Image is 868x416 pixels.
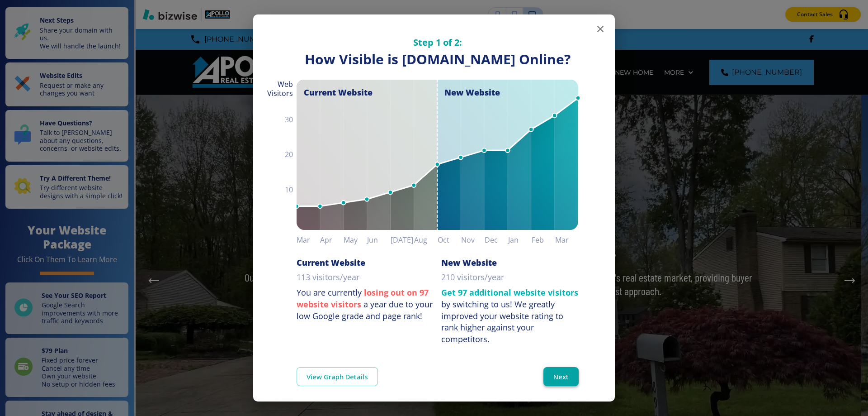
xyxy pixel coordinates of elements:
h6: Current Website [297,257,365,268]
p: by switching to us! [441,287,579,345]
h6: Oct [438,234,461,246]
h6: Jan [508,234,532,246]
h6: Jun [367,234,391,246]
p: 113 visitors/year [297,272,359,283]
a: View Graph Details [297,367,378,386]
div: We greatly improved your website rating to rank higher against your competitors. [441,299,563,344]
h6: New Website [441,257,497,268]
p: 210 visitors/year [441,272,504,283]
h6: [DATE] [391,234,414,246]
h6: Feb [532,234,555,246]
strong: losing out on 97 website visitors [297,287,429,310]
h6: Nov [461,234,485,246]
p: You are currently a year due to your low Google grade and page rank! [297,287,434,322]
h6: Mar [555,234,579,246]
h6: Mar [297,234,320,246]
h6: Dec [485,234,508,246]
h6: May [344,234,367,246]
button: Next [543,367,579,386]
h6: Aug [414,234,438,246]
h6: Apr [320,234,344,246]
strong: Get 97 additional website visitors [441,287,578,298]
